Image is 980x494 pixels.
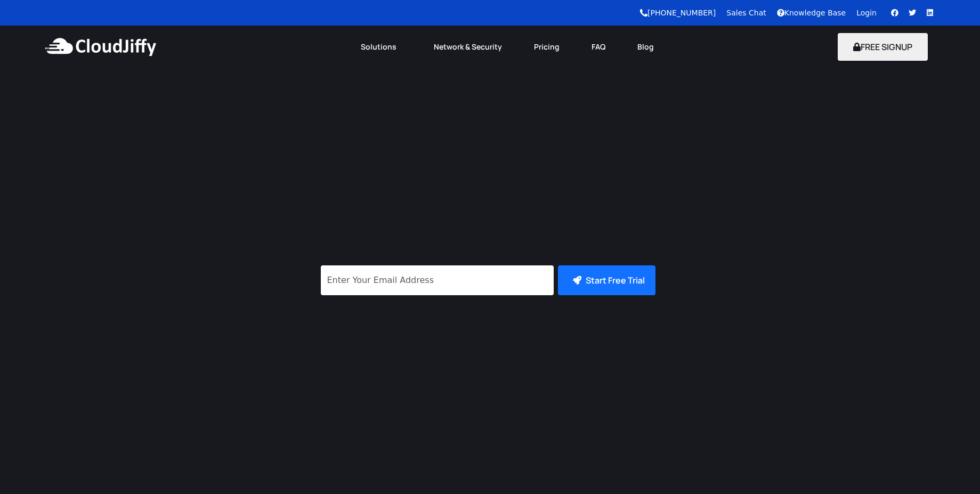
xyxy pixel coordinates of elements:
[621,35,670,59] a: Blog
[321,265,554,295] input: Enter Your Email Address
[726,9,766,17] a: Sales Chat
[838,33,928,61] button: FREE SIGNUP
[345,35,418,59] a: Solutions
[640,9,716,17] a: [PHONE_NUMBER]
[576,35,621,59] a: FAQ
[418,35,518,59] a: Network & Security
[838,41,928,53] a: FREE SIGNUP
[777,9,846,17] a: Knowledge Base
[558,265,655,295] button: Start Free Trial
[518,35,576,59] a: Pricing
[856,9,877,17] a: Login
